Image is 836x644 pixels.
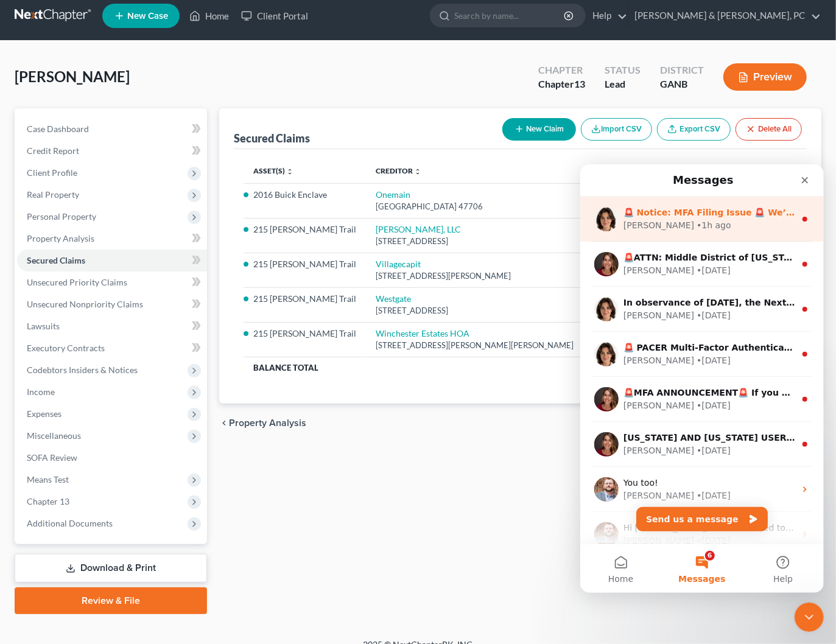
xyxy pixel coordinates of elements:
[253,189,356,201] li: 2016 Buick Enclave
[27,321,60,331] span: Lawsuits
[17,228,207,250] a: Property Analysis
[81,380,162,429] button: Messages
[116,145,150,158] div: • [DATE]
[376,236,574,247] div: [STREET_ADDRESS]
[253,293,356,305] li: 215 [PERSON_NAME] Trail
[580,164,824,593] iframe: Intercom live chat
[219,418,306,428] button: chevron_left Property Analysis
[127,12,168,21] span: New Case
[253,223,356,236] li: 215 [PERSON_NAME] Trail
[376,293,411,304] a: Westgate
[286,168,293,175] i: unfold_more
[605,77,641,91] div: Lead
[183,5,235,27] a: Home
[253,327,356,340] li: 215 [PERSON_NAME] Trail
[628,5,821,27] a: [PERSON_NAME] & [PERSON_NAME], PC
[15,554,207,583] a: Download & Print
[17,315,207,337] a: Lawsuits
[736,118,802,141] button: Delete All
[17,293,207,315] a: Unsecured Nonpriority Claims
[605,63,641,77] div: Status
[15,587,207,614] a: Review & File
[43,235,114,248] div: [PERSON_NAME]
[56,343,188,367] button: Send us a message
[376,270,574,282] div: [STREET_ADDRESS][PERSON_NAME]
[376,259,421,269] a: Villagecapit
[219,418,229,428] i: chevron_left
[14,313,38,337] img: Profile image for James
[376,328,469,338] a: Winchester Estates HOA
[43,190,114,203] div: [PERSON_NAME]
[27,167,77,178] span: Client Profile
[574,78,585,89] span: 13
[27,124,89,134] span: Case Dashboard
[14,178,38,202] img: Profile image for Emma
[235,5,314,27] a: Client Portal
[27,496,69,506] span: Chapter 13
[244,357,583,379] th: Balance Total
[14,133,38,157] img: Profile image for Emma
[538,63,585,77] div: Chapter
[27,430,81,441] span: Miscellaneous
[660,63,704,77] div: District
[660,77,704,91] div: GANB
[27,211,96,222] span: Personal Property
[27,408,61,419] span: Expenses
[27,233,94,243] span: Property Analysis
[229,418,306,428] span: Property Analysis
[27,299,143,309] span: Unsecured Nonpriority Claims
[27,365,138,375] span: Codebtors Insiders & Notices
[795,603,824,632] iframe: Intercom live chat
[17,447,207,469] a: SOFA Review
[27,255,85,265] span: Secured Claims
[27,277,127,287] span: Unsecured Priority Claims
[43,100,114,113] div: [PERSON_NAME]
[116,325,150,338] div: • [DATE]
[454,4,566,27] input: Search by name...
[116,190,150,203] div: • [DATE]
[15,68,130,85] span: [PERSON_NAME]
[116,370,150,383] div: • [DATE]
[14,358,38,382] img: Profile image for James
[43,313,78,323] span: You too!
[234,131,310,145] div: Secured Claims
[253,258,356,270] li: 215 [PERSON_NAME] Trail
[43,280,114,293] div: [PERSON_NAME]
[27,452,77,463] span: SOFA Review
[376,189,410,200] a: Onemain
[376,224,461,234] a: [PERSON_NAME], LLC
[376,166,421,175] a: Creditor unfold_more
[27,474,69,485] span: Means Test
[193,410,213,419] span: Help
[586,5,627,27] a: Help
[98,410,145,419] span: Messages
[43,325,114,338] div: [PERSON_NAME]
[657,118,731,141] a: Export CSV
[43,145,114,158] div: [PERSON_NAME]
[581,118,652,141] button: Import CSV
[376,201,574,212] div: [GEOGRAPHIC_DATA] 47706
[27,189,79,200] span: Real Property
[376,305,574,317] div: [STREET_ADDRESS]
[27,145,79,156] span: Credit Report
[17,271,207,293] a: Unsecured Priority Claims
[376,340,574,351] div: [STREET_ADDRESS][PERSON_NAME][PERSON_NAME]
[27,518,113,528] span: Additional Documents
[14,223,38,247] img: Profile image for Katie
[17,140,207,162] a: Credit Report
[116,235,150,248] div: • [DATE]
[43,370,114,383] div: [PERSON_NAME]
[27,343,105,353] span: Executory Contracts
[414,168,421,175] i: unfold_more
[27,387,55,397] span: Income
[538,77,585,91] div: Chapter
[163,380,244,429] button: Help
[17,250,207,271] a: Secured Claims
[253,166,293,175] a: Asset(s) unfold_more
[723,63,807,91] button: Preview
